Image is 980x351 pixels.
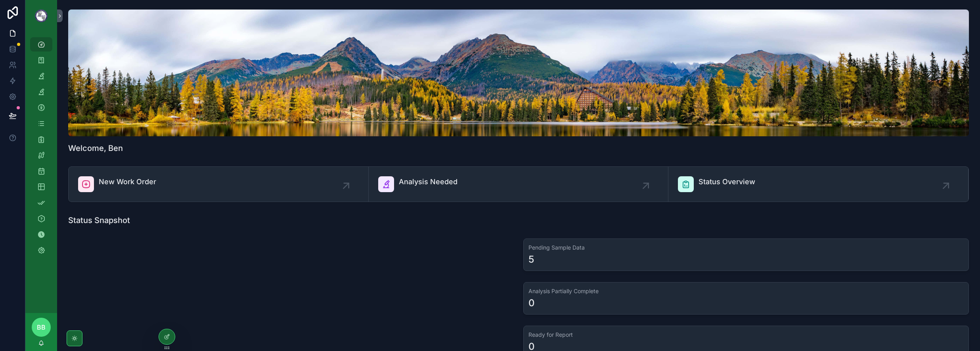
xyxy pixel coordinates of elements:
[699,176,755,187] span: Status Overview
[69,167,369,202] a: New Work Order
[528,253,534,266] div: 5
[25,32,57,268] div: scrollable content
[399,176,457,187] span: Analysis Needed
[35,10,48,22] img: App logo
[528,297,535,309] div: 0
[68,143,123,154] h1: Welcome, Ben
[528,244,964,252] h3: Pending Sample Data
[99,176,156,187] span: New Work Order
[528,287,964,295] h3: Analysis Partially Complete
[668,167,969,202] a: Status Overview
[68,215,130,226] h1: Status Snapshot
[528,331,964,339] h3: Ready for Report
[369,167,669,202] a: Analysis Needed
[37,322,46,332] span: BB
